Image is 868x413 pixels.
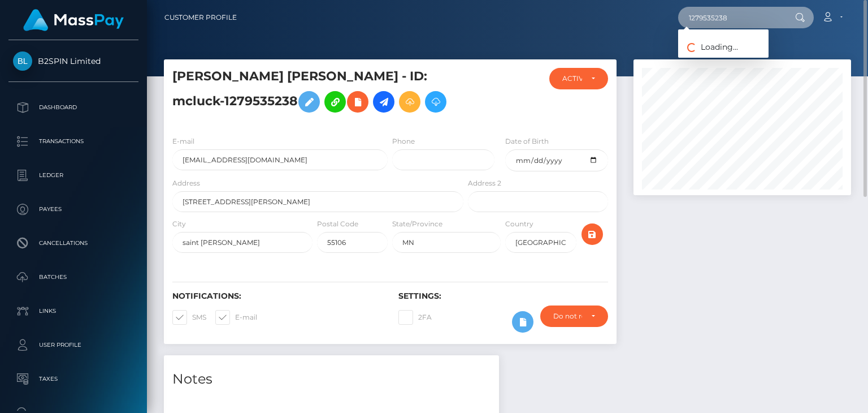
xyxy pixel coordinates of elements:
img: MassPay Logo [23,9,124,31]
label: Country [505,219,533,229]
a: User Profile [8,331,138,359]
p: Batches [13,269,134,286]
a: Batches [8,263,138,291]
h4: Notes [172,369,491,389]
p: Links [13,303,134,320]
a: Ledger [8,161,138,190]
img: B2SPIN Limited [13,51,32,71]
a: Initiate Payout [373,91,394,113]
a: Taxes [8,365,138,393]
a: Transactions [8,127,138,156]
h6: Settings: [398,291,607,301]
p: Payees [13,201,134,218]
a: Cancellations [8,229,138,257]
label: Address 2 [468,178,501,188]
p: Dashboard [13,99,134,116]
label: 2FA [398,310,432,325]
label: State/Province [392,219,442,229]
label: Date of Birth [505,136,549,147]
button: Do not require [540,306,608,327]
p: User Profile [13,337,134,354]
button: ACTIVE [549,68,607,89]
span: Loading... [678,42,738,52]
label: City [172,219,186,229]
label: Postal Code [317,219,358,229]
label: Phone [392,136,415,147]
a: Dashboard [8,93,138,122]
label: SMS [172,310,206,325]
p: Cancellations [13,235,134,252]
div: ACTIVE [562,74,581,83]
span: B2SPIN Limited [8,56,138,66]
a: Links [8,297,138,325]
a: Customer Profile [164,6,237,29]
p: Taxes [13,371,134,388]
label: E-mail [172,136,194,147]
p: Transactions [13,133,134,150]
p: Ledger [13,167,134,184]
h5: [PERSON_NAME] [PERSON_NAME] - ID: mcluck-1279535238 [172,68,457,118]
input: Search... [678,7,784,28]
label: Address [172,178,200,188]
h6: Notifications: [172,291,381,301]
div: Do not require [553,312,582,321]
label: E-mail [215,310,257,325]
a: Payees [8,195,138,223]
